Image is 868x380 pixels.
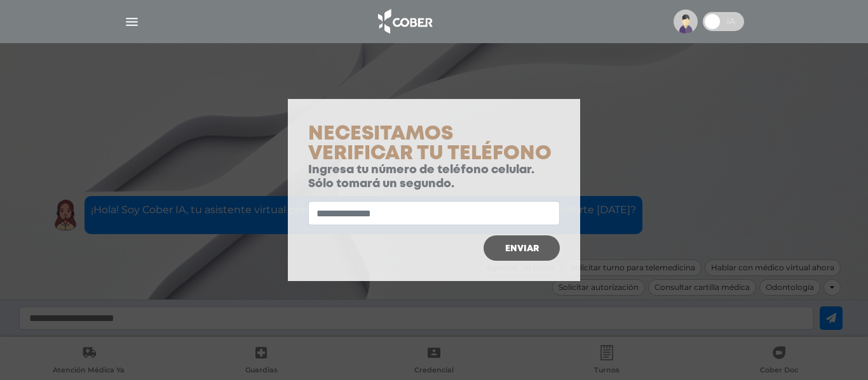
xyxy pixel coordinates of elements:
[371,6,438,37] img: logo_cober_home-white.png
[484,235,560,261] button: Enviar
[505,244,539,253] span: Enviar
[124,14,140,30] img: Cober_menu-lines-white.svg
[308,164,560,191] p: Ingresa tu número de teléfono celular. Sólo tomará un segundo.
[674,10,698,34] img: profile-placeholder.svg
[308,126,552,162] span: Necesitamos verificar tu teléfono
